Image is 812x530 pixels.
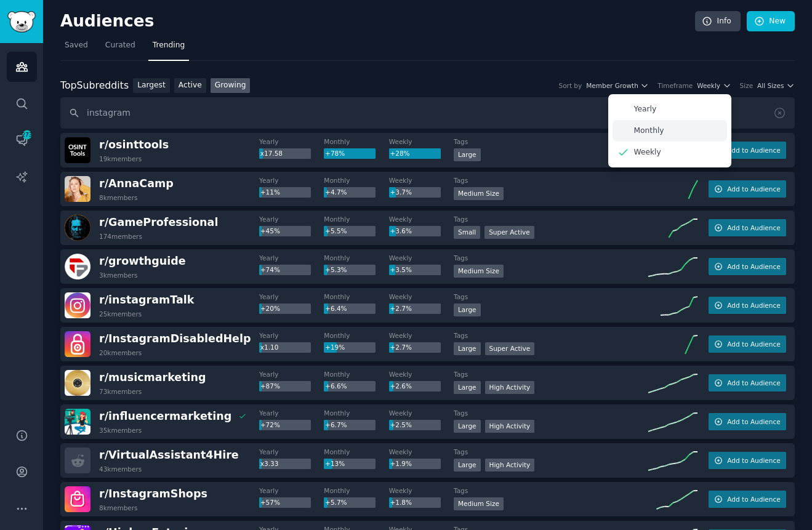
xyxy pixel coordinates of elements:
[65,215,90,241] img: GameProfessional
[325,305,347,312] span: +6.4%
[259,448,324,456] dt: Yearly
[259,137,324,146] dt: Yearly
[260,499,280,506] span: +57%
[740,81,754,90] div: Size
[709,142,786,159] button: Add to Audience
[259,254,324,262] dt: Yearly
[454,381,481,394] div: Large
[389,331,454,340] dt: Weekly
[65,331,90,357] img: InstagramDisabledHelp
[485,459,535,472] div: High Activity
[697,81,720,90] span: Weekly
[389,137,454,146] dt: Weekly
[99,177,174,190] span: r/ AnnaCamp
[695,11,741,32] a: Info
[325,150,345,157] span: +78%
[390,150,409,157] span: +28%
[60,12,695,31] h2: Audiences
[325,266,347,273] span: +5.3%
[727,301,780,310] span: Add to Audience
[324,409,388,417] dt: Monthly
[324,292,388,301] dt: Monthly
[484,226,534,239] div: Super Active
[259,409,324,417] dt: Yearly
[747,11,795,32] a: New
[259,331,324,340] dt: Yearly
[99,371,206,383] span: r/ musicmarketing
[133,78,170,94] a: Largest
[454,187,504,200] div: Medium Size
[390,343,411,351] span: +2.7%
[454,265,504,278] div: Medium Size
[586,81,649,90] button: Member Growth
[260,188,280,196] span: +11%
[709,219,786,236] button: Add to Audience
[727,340,780,348] span: Add to Audience
[99,465,142,473] div: 43k members
[99,410,231,422] span: r/ influencermarketing
[657,81,693,90] div: Timeframe
[727,223,780,232] span: Add to Audience
[65,40,88,51] span: Saved
[454,226,480,239] div: Small
[65,409,90,435] img: influencermarketing
[559,81,582,90] div: Sort by
[454,420,481,433] div: Large
[390,305,411,312] span: +2.7%
[390,382,411,390] span: +2.6%
[324,215,388,223] dt: Monthly
[211,78,251,94] a: Growing
[389,370,454,379] dt: Weekly
[259,370,324,379] dt: Yearly
[709,491,786,508] button: Add to Audience
[390,499,411,506] span: +1.8%
[65,137,90,163] img: osinttools
[99,216,218,228] span: r/ GameProfessional
[325,421,347,428] span: +6.7%
[7,11,36,33] img: GummySearch logo
[174,78,206,94] a: Active
[99,139,169,151] span: r/ osinttools
[727,495,780,504] span: Add to Audience
[727,185,780,193] span: Add to Audience
[7,125,37,155] a: 273
[454,176,648,185] dt: Tags
[65,254,90,279] img: growthguide
[60,97,795,129] input: Search name, description, topic
[727,379,780,387] span: Add to Audience
[99,348,142,357] div: 20k members
[709,374,786,391] button: Add to Audience
[390,227,411,235] span: +3.6%
[727,417,780,426] span: Add to Audience
[586,81,638,90] span: Member Growth
[485,381,535,394] div: High Activity
[727,456,780,465] span: Add to Audience
[389,486,454,495] dt: Weekly
[65,292,90,318] img: instagramTalk
[454,409,648,417] dt: Tags
[99,449,239,461] span: r/ VirtualAssistant4Hire
[260,150,283,157] span: x17.58
[389,254,454,262] dt: Weekly
[390,266,411,273] span: +3.5%
[99,310,142,318] div: 25k members
[99,155,142,163] div: 19k members
[260,266,280,273] span: +74%
[259,486,324,495] dt: Yearly
[709,180,786,198] button: Add to Audience
[485,420,535,433] div: High Activity
[325,499,347,506] span: +5.7%
[454,448,648,456] dt: Tags
[454,370,648,379] dt: Tags
[324,486,388,495] dt: Monthly
[454,137,648,146] dt: Tags
[259,176,324,185] dt: Yearly
[454,459,481,472] div: Large
[454,148,481,161] div: Large
[709,297,786,314] button: Add to Audience
[325,343,345,351] span: +19%
[148,36,189,61] a: Trending
[454,497,504,510] div: Medium Size
[324,137,388,146] dt: Monthly
[65,176,90,202] img: AnnaCamp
